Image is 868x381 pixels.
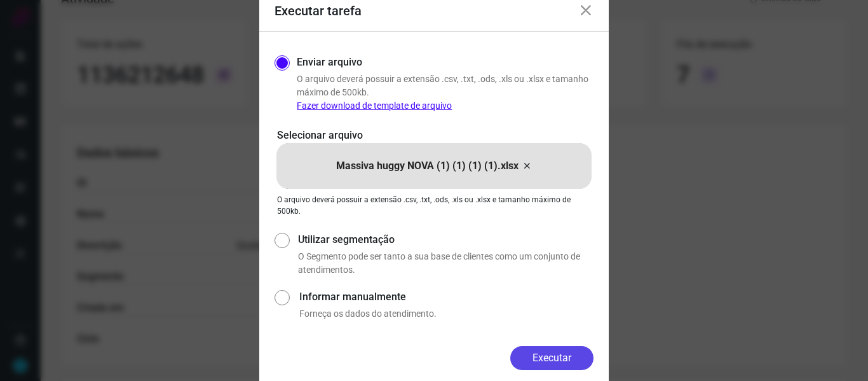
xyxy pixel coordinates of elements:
label: Informar manualmente [299,289,593,305]
p: O arquivo deverá possuir a extensão .csv, .txt, .ods, .xls ou .xlsx e tamanho máximo de 500kb. [297,73,593,113]
a: Fazer download de template de arquivo [297,100,452,111]
label: Utilizar segmentação [298,232,593,247]
label: Enviar arquivo [297,55,362,70]
p: Massiva huggy NOVA (1) (1) (1) (1).xlsx [336,158,519,174]
h3: Executar tarefa [275,3,362,18]
p: Selecionar arquivo [277,128,591,143]
button: Executar [510,346,593,370]
p: O arquivo deverá possuir a extensão .csv, .txt, .ods, .xls ou .xlsx e tamanho máximo de 500kb. [277,194,591,217]
p: O Segmento pode ser tanto a sua base de clientes como um conjunto de atendimentos. [298,250,593,277]
p: Forneça os dados do atendimento. [299,307,593,321]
